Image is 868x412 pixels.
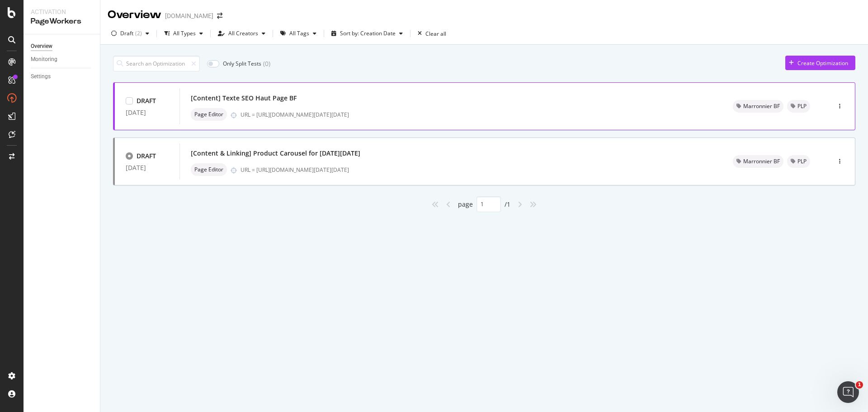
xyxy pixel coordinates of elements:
div: Create Optimization [797,59,848,67]
div: ( 0 ) [263,59,270,68]
div: PageWorkers [31,16,93,27]
div: Draft [120,31,133,36]
a: Overview [31,42,94,51]
div: Sort by: Creation Date [340,31,396,36]
button: All Creators [214,26,269,41]
div: neutral label [787,155,810,168]
div: neutral label [191,108,227,121]
span: Marronnier BF [743,104,780,109]
span: PLP [797,159,807,164]
div: [DOMAIN_NAME] [165,11,213,20]
div: angle-left [443,197,454,212]
input: Search an Optimization [113,56,200,71]
button: All Types [160,26,207,41]
div: DRAFT [137,96,156,105]
span: PLP [797,104,807,109]
button: Sort by: Creation Date [328,26,406,41]
div: Monitoring [31,55,57,64]
div: URL = [URL][DOMAIN_NAME][DATE][DATE] [241,166,711,174]
div: All Creators [228,31,258,36]
div: All Types [173,31,196,36]
div: angles-right [526,197,540,212]
div: arrow-right-arrow-left [217,13,222,19]
div: URL = [URL][DOMAIN_NAME][DATE][DATE] [241,111,711,118]
span: Marronnier BF [743,159,780,164]
div: Activation [31,7,93,16]
a: Settings [31,72,94,81]
button: Draft(2) [108,26,153,41]
div: [DATE] [126,164,169,171]
div: Overview [108,7,161,23]
div: page / 1 [458,196,510,212]
div: Settings [31,72,51,81]
div: ( 2 ) [135,31,142,36]
span: Page Editor [194,167,223,172]
div: All Tags [289,31,309,36]
span: Page Editor [194,112,223,117]
div: angle-right [514,197,526,212]
div: neutral label [733,155,783,168]
div: neutral label [787,100,810,113]
iframe: Intercom live chat [837,381,859,403]
div: [Content] Texte SEO Haut Page BF [191,94,297,103]
div: [DATE] [126,109,169,116]
div: Clear all [425,30,446,38]
a: Monitoring [31,55,94,64]
span: 1 [856,381,863,388]
div: angles-left [428,197,443,212]
button: Clear all [414,26,446,41]
div: [Content & Linking] Product Carousel for [DATE][DATE] [191,149,360,158]
div: neutral label [733,100,783,113]
div: Overview [31,42,52,51]
div: Only Split Tests [223,60,261,67]
button: All Tags [277,26,320,41]
div: DRAFT [137,152,156,161]
div: neutral label [191,163,227,176]
button: Create Optimization [785,56,855,70]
